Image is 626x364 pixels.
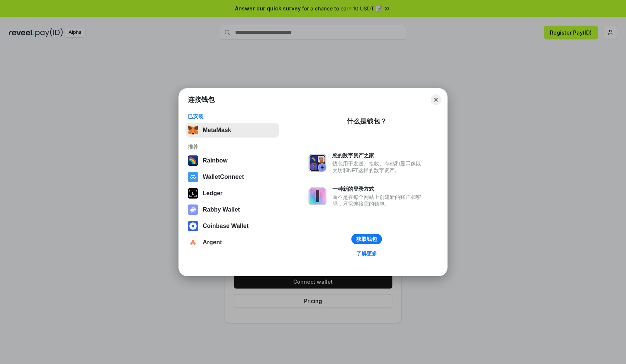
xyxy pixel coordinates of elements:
[332,194,425,207] div: 而不是在每个网站上创建新的账户和密码，只需连接您的钱包。
[203,239,222,246] div: Argent
[351,234,382,244] button: 获取钱包
[186,123,279,138] button: MetaMask
[309,154,326,172] img: svg+xml,%3Csvg%20xmlns%3D%22http%3A%2F%2Fwww.w3.org%2F2000%2Fsvg%22%20fill%3D%22none%22%20viewBox...
[347,117,387,126] div: 什么是钱包？
[186,235,279,250] button: Argent
[203,157,228,164] div: Rainbow
[332,160,425,174] div: 钱包用于发送、接收、存储和显示像以太坊和NFT这样的数字资产。
[203,174,244,180] div: WalletConnect
[186,186,279,201] button: Ledger
[203,190,222,197] div: Ledger
[186,219,279,233] button: Coinbase Wallet
[309,187,326,205] img: svg+xml,%3Csvg%20xmlns%3D%22http%3A%2F%2Fwww.w3.org%2F2000%2Fsvg%22%20fill%3D%22none%22%20viewBox...
[356,250,377,257] div: 了解更多
[186,170,279,184] button: WalletConnect
[203,127,231,133] div: MetaMask
[188,95,215,104] h1: 连接钱包
[188,188,198,199] img: svg+xml,%3Csvg%20xmlns%3D%22http%3A%2F%2Fwww.w3.org%2F2000%2Fsvg%22%20width%3D%2228%22%20height%3...
[188,144,277,150] div: 推荐
[188,204,198,215] img: svg+xml,%3Csvg%20xmlns%3D%22http%3A%2F%2Fwww.w3.org%2F2000%2Fsvg%22%20fill%3D%22none%22%20viewBox...
[431,94,441,105] button: Close
[356,236,377,242] div: 获取钱包
[203,206,240,213] div: Rabby Wallet
[188,125,198,135] img: svg+xml,%3Csvg%20fill%3D%22none%22%20height%3D%2233%22%20viewBox%3D%220%200%2035%2033%22%20width%...
[203,223,249,229] div: Coinbase Wallet
[186,202,279,217] button: Rabby Wallet
[352,249,382,258] a: 了解更多
[332,186,425,192] div: 一种新的登录方式
[332,152,425,159] div: 您的数字资产之家
[188,155,198,166] img: svg+xml,%3Csvg%20width%3D%22120%22%20height%3D%22120%22%20viewBox%3D%220%200%20120%20120%22%20fil...
[188,237,198,248] img: svg+xml,%3Csvg%20width%3D%2228%22%20height%3D%2228%22%20viewBox%3D%220%200%2028%2028%22%20fill%3D...
[188,113,277,120] div: 已安装
[188,172,198,182] img: svg+xml,%3Csvg%20width%3D%2228%22%20height%3D%2228%22%20viewBox%3D%220%200%2028%2028%22%20fill%3D...
[186,153,279,168] button: Rainbow
[188,221,198,231] img: svg+xml,%3Csvg%20width%3D%2228%22%20height%3D%2228%22%20viewBox%3D%220%200%2028%2028%22%20fill%3D...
